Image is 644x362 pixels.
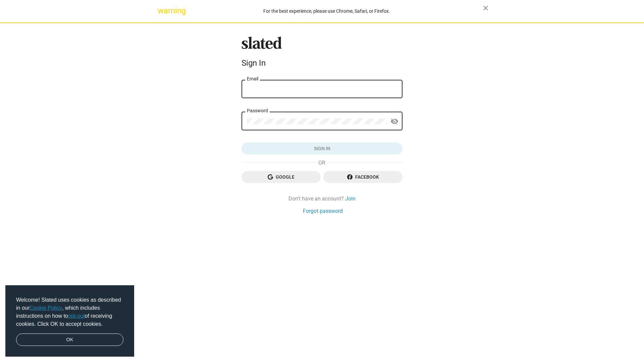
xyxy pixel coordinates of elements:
mat-icon: warning [158,7,166,15]
a: Forgot password [303,207,343,215]
button: Google [241,171,321,183]
span: Google [247,171,315,183]
sl-branding: Sign In [241,37,402,71]
a: opt-out [68,313,85,319]
div: For the best experience, please use Chrome, Safari, or Firefox. [170,7,483,16]
div: cookieconsent [5,285,134,357]
button: Facebook [323,171,402,183]
mat-icon: close [482,4,490,12]
span: Welcome! Slated uses cookies as described in our , which includes instructions on how to of recei... [16,296,123,328]
a: dismiss cookie message [16,334,123,346]
button: Show password [388,115,401,128]
div: Sign In [241,58,402,68]
mat-icon: visibility_off [390,116,398,127]
div: Don't have an account? [241,195,402,202]
a: Cookie Policy [30,305,62,311]
span: Facebook [329,171,397,183]
a: Join [345,195,356,202]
